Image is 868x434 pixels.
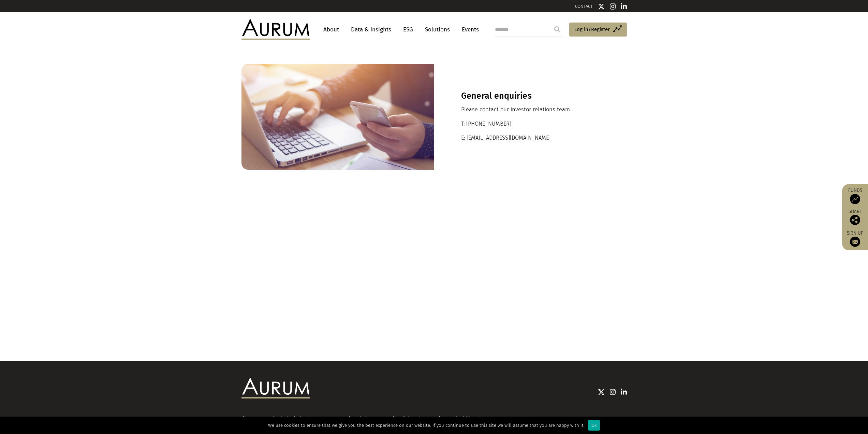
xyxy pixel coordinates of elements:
p: Please contact our investor relations team. [461,105,600,114]
img: Instagram icon [610,3,616,10]
span: Log in/Register [574,25,610,33]
a: Log in/Register [569,23,627,37]
img: Twitter icon [598,3,605,10]
img: Access Funds [850,194,860,204]
div: Ok [588,420,600,431]
a: ESG [400,23,416,36]
p: T: [PHONE_NUMBER] [461,120,600,128]
a: About [320,23,342,36]
a: Privacy Statement [304,415,344,421]
div: Share [845,209,865,225]
a: Sign up [845,230,865,247]
img: Twitter icon [598,389,605,395]
img: Aurum [241,19,310,40]
img: Share this post [850,215,860,225]
img: Linkedin icon [621,3,627,10]
img: Linkedin icon [621,389,627,395]
a: Solutions [422,23,453,36]
a: Data & Insights [348,23,395,36]
a: Contact [483,415,500,421]
div: © Aurum Funds Limited [241,416,299,421]
a: Policies [397,415,414,421]
img: Aurum Logo [241,378,310,398]
a: Events [458,23,479,36]
a: FATCA [423,415,435,421]
input: Submit [550,23,564,36]
img: Instagram icon [610,389,616,395]
a: Website Ts & Cs [353,415,388,421]
p: E: [EMAIL_ADDRESS][DOMAIN_NAME] [461,134,600,142]
a: CONTACT [575,4,593,9]
a: Funds [845,187,865,204]
img: Sign up to our newsletter [850,237,860,247]
a: Sustainability [443,415,474,421]
h3: General enquiries [461,91,600,101]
